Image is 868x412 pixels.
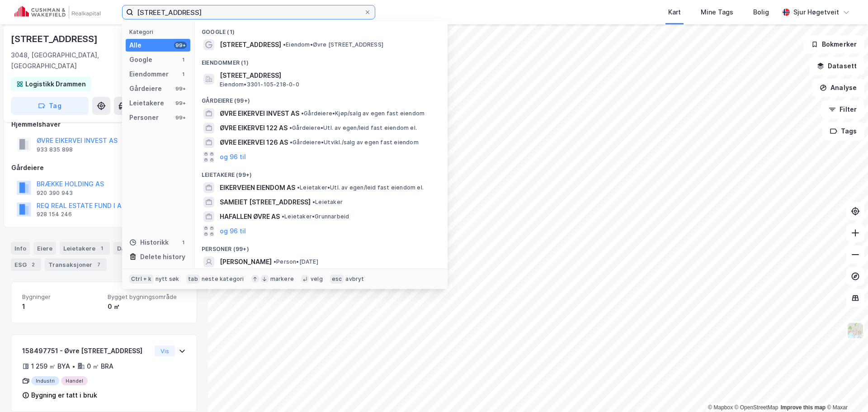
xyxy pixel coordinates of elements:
div: esc [330,275,344,284]
span: ØVRE EIKERVEI INVEST AS [220,108,299,119]
span: EIKERVEIEN EIENDOM AS [220,182,295,193]
div: 0 ㎡ BRA [87,361,113,372]
span: • [282,213,284,220]
span: Person • [DATE] [274,258,318,265]
span: Eiendom • 3301-105-218-0-0 [220,81,299,88]
div: markere [270,275,294,283]
div: Bolig [753,7,769,18]
input: Søk på adresse, matrikkel, gårdeiere, leietakere eller personer [133,5,364,19]
button: og 96 til [220,152,246,162]
div: tab [186,275,200,284]
div: Historikk [129,237,169,248]
span: [STREET_ADDRESS] [220,39,281,50]
span: Bygget bygningsområde [108,293,186,301]
div: • [72,363,75,370]
div: 99+ [174,99,187,107]
div: Google (1) [194,21,448,38]
a: OpenStreetMap [735,404,778,411]
div: 920 390 943 [37,189,73,197]
div: Ctrl + k [129,275,154,284]
div: Kart [668,7,681,18]
div: velg [311,275,323,283]
span: ØVRE EIKERVEI 126 AS [220,137,288,148]
img: Z [847,322,864,339]
span: Leietaker • Utl. av egen/leid fast eiendom el. [297,184,424,191]
div: Eiere [33,242,56,255]
span: Leietaker • Grunnarbeid [282,213,349,220]
div: 99+ [174,85,187,92]
div: Gårdeiere [11,162,197,173]
span: • [283,41,286,48]
span: • [297,184,300,191]
div: 2 [28,260,38,269]
div: 1 259 ㎡ BYA [31,361,70,372]
div: Kontrollprogram for chat [823,369,868,412]
span: Gårdeiere • Kjøp/salg av egen fast eiendom [301,110,425,117]
button: Tag [11,97,89,115]
div: Transaksjoner [45,258,107,271]
div: 1 [22,301,100,312]
div: ESG [11,258,41,271]
div: 933 835 898 [37,146,73,153]
span: Gårdeiere • Utvikl./salg av egen fast eiendom [290,139,419,146]
div: Leietakere (99+) [194,164,448,180]
div: Personer [129,112,159,123]
div: Leietakere [129,98,164,109]
iframe: Chat Widget [823,369,868,412]
div: neste kategori [202,275,244,283]
a: Mapbox [708,404,733,411]
div: Delete history [140,251,185,262]
div: Eiendommer (1) [194,52,448,68]
div: 99+ [174,114,187,121]
a: Improve this map [781,404,826,411]
span: • [274,258,276,265]
div: Eiendommer [129,69,169,80]
div: Hjemmelshaver [11,119,197,130]
div: 1 [179,239,187,246]
span: Leietaker [312,199,343,206]
div: 7 [94,260,103,269]
span: Eiendom • Øvre [STREET_ADDRESS] [283,41,383,48]
div: 1 [179,56,187,63]
div: 99+ [174,42,187,49]
span: • [289,124,292,131]
div: Personer (99+) [194,238,448,255]
span: SAMEIET [STREET_ADDRESS] [220,197,311,208]
span: • [312,199,315,205]
button: Analyse [812,79,864,97]
div: Kategori [129,28,190,35]
div: Gårdeiere (99+) [194,90,448,106]
div: Datasett [113,242,147,255]
div: 0 ㎡ [108,301,186,312]
div: Info [11,242,30,255]
div: nytt søk [156,275,179,283]
img: cushman-wakefield-realkapital-logo.202ea83816669bd177139c58696a8fa1.svg [14,6,100,19]
div: 158497751 - Øvre [STREET_ADDRESS] [22,346,151,356]
span: [STREET_ADDRESS] [220,70,437,81]
div: Google [129,54,152,65]
div: Gårdeiere [129,83,162,94]
button: Filter [821,100,864,118]
div: 1 [97,244,106,253]
span: [PERSON_NAME] [220,256,272,267]
span: ØVRE EIKERVEI 122 AS [220,123,288,133]
div: [STREET_ADDRESS] [11,32,99,46]
button: og 96 til [220,226,246,237]
div: Logistikk Drammen [25,79,86,90]
div: Mine Tags [701,7,733,18]
div: 1 [179,71,187,78]
div: Alle [129,40,142,51]
button: Vis [155,346,175,356]
button: Datasett [809,57,864,75]
div: Sjur Høgetveit [793,7,839,18]
div: Bygning er tatt i bruk [31,390,97,401]
span: HAFALLEN ØVRE AS [220,211,280,222]
span: Bygninger [22,293,100,301]
div: Leietakere [60,242,110,255]
div: 928 154 246 [37,211,72,218]
span: • [290,139,292,146]
span: • [301,110,304,117]
span: Gårdeiere • Utl. av egen/leid fast eiendom el. [289,124,417,132]
button: Tags [822,122,864,140]
div: 3048, [GEOGRAPHIC_DATA], [GEOGRAPHIC_DATA] [11,50,146,71]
